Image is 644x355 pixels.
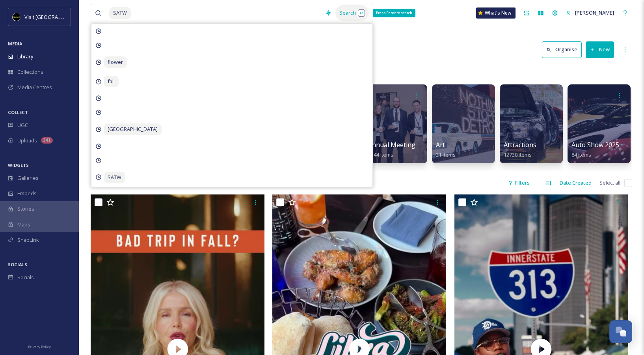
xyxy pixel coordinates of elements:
[571,151,591,158] span: 84 items
[17,205,34,213] span: Stories
[436,141,456,158] a: Art31 items
[17,121,28,129] span: UGC
[368,140,439,149] span: Annual Meeting (Eblast)
[504,151,532,158] span: 12730 items
[575,9,614,16] span: [PERSON_NAME]
[17,274,34,281] span: Socials
[8,162,29,168] span: WIDGETS
[542,41,582,58] button: Organise
[28,344,51,349] span: Privacy Policy
[13,13,20,21] img: VISIT%20DETROIT%20LOGO%20-%20BLACK%20BACKGROUND.png
[571,140,619,149] span: Auto Show 2025
[556,175,596,191] div: Date Created
[17,84,52,91] span: Media Centres
[109,7,131,19] span: SATW
[17,137,37,144] span: Uploads
[562,5,618,21] a: [PERSON_NAME]
[104,56,127,68] span: flower
[599,179,620,187] span: Select all
[368,151,393,158] span: 1144 items
[436,140,445,149] span: Art
[504,140,536,149] span: Attractions
[17,236,39,244] span: SnapLink
[8,109,28,115] span: COLLECT
[8,41,22,47] span: MEDIA
[609,320,632,343] button: Open Chat
[586,41,614,58] button: New
[368,141,439,158] a: Annual Meeting (Eblast)1144 items
[504,141,536,158] a: Attractions12730 items
[436,151,456,158] span: 31 items
[373,9,415,17] div: Press Enter to search
[17,221,30,228] span: Maps
[28,342,51,351] a: Privacy Policy
[504,175,534,191] div: Filters
[104,76,119,87] span: fall
[8,262,27,267] span: SOCIALS
[571,141,619,158] a: Auto Show 202584 items
[17,190,37,197] span: Embeds
[17,174,39,182] span: Galleries
[335,5,369,21] div: Search
[17,53,33,60] span: Library
[91,179,106,187] span: 73 file s
[24,13,86,21] span: Visit [GEOGRAPHIC_DATA]
[41,137,53,144] div: 341
[476,7,516,19] a: What's New
[104,123,162,135] span: [GEOGRAPHIC_DATA]
[17,68,43,76] span: Collections
[104,172,125,183] span: SATW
